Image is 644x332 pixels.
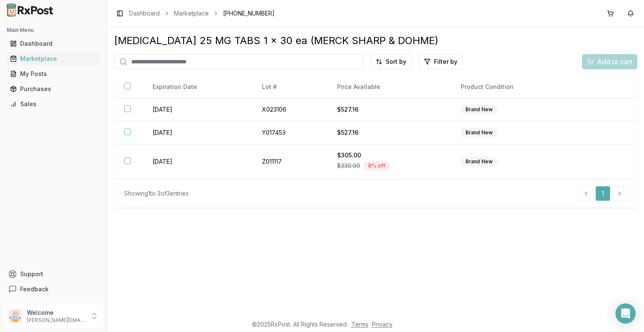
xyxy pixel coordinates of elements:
[143,76,252,98] th: Expiration Date
[114,34,637,47] div: [MEDICAL_DATA] 25 MG TABS 1 x 30 ea (MERCK SHARP & DOHME)
[143,98,252,121] td: [DATE]
[252,121,327,144] td: Y017453
[252,98,327,121] td: X023106
[595,186,610,201] a: 1
[337,128,441,137] div: $527.16
[579,186,627,201] nav: pagination
[27,317,85,324] p: [PERSON_NAME][EMAIL_ADDRESS][DOMAIN_NAME]
[461,128,497,137] div: Brand New
[10,55,97,63] div: Marketplace
[7,27,100,34] h2: Main Menu
[252,76,327,98] th: Lot #
[3,282,104,297] button: Feedback
[418,54,463,69] button: Filter by
[174,9,209,18] a: Marketplace
[3,37,104,50] button: Dashboard
[7,97,100,112] a: Sales
[129,9,160,18] a: Dashboard
[451,76,574,98] th: Product Condition
[461,105,497,114] div: Brand New
[8,309,22,323] img: User avatar
[615,303,636,324] div: Open Intercom Messenger
[223,9,275,18] span: [PHONE_NUMBER]
[10,85,97,93] div: Purchases
[10,70,97,78] div: My Posts
[337,105,441,114] div: $527.16
[7,51,100,66] a: Marketplace
[7,66,100,81] a: My Posts
[337,151,441,159] div: $305.00
[20,285,49,293] span: Feedback
[3,97,104,111] button: Sales
[364,161,390,170] div: 8 % off
[143,144,252,179] td: [DATE]
[3,52,104,65] button: Marketplace
[27,308,85,317] p: Welcome
[351,321,369,328] a: Terms
[7,36,100,51] a: Dashboard
[10,100,97,108] div: Sales
[129,9,275,18] nav: breadcrumb
[124,189,189,198] div: Showing 1 to 3 of 3 entries
[10,39,97,48] div: Dashboard
[461,157,497,166] div: Brand New
[372,321,392,328] a: Privacy
[7,81,100,97] a: Purchases
[386,58,406,66] span: Sort by
[327,76,451,98] th: Price Available
[370,54,412,69] button: Sort by
[434,58,457,66] span: Filter by
[3,267,104,282] button: Support
[143,121,252,144] td: [DATE]
[337,162,360,170] span: $330.00
[252,144,327,179] td: Z011117
[3,82,104,96] button: Purchases
[3,3,57,17] img: RxPost Logo
[3,67,104,81] button: My Posts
